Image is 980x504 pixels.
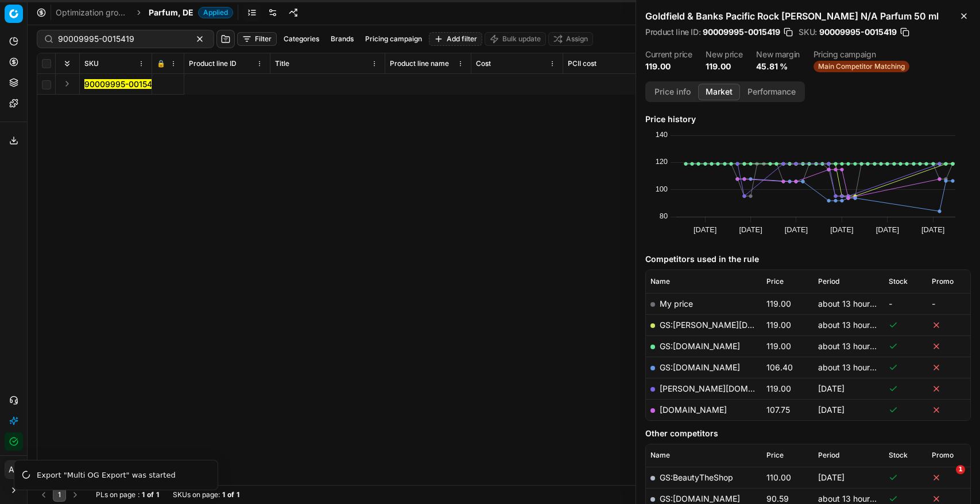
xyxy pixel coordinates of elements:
div: : [96,490,159,499]
a: GS:[DOMAIN_NAME] [660,362,740,372]
span: Promo [932,277,954,286]
button: Price info [647,84,698,100]
h5: Other competitors [645,428,971,439]
span: Parfum, DE [149,7,193,18]
button: Bulk update [485,32,546,46]
span: Name [650,277,670,286]
dd: 119.00 [645,61,692,72]
text: 80 [660,212,668,220]
span: SKU : [799,28,817,36]
span: about 13 hours ago [818,320,890,330]
h2: Goldfield & Banks Pacific Rock [PERSON_NAME] N/A Parfum 50 ml [645,9,971,23]
text: [DATE] [694,225,716,234]
button: AB [5,460,23,479]
span: Product line name [390,59,449,68]
span: 106.40 [766,362,793,372]
button: Expand all [60,57,74,71]
span: SKU [84,59,99,68]
text: [DATE] [785,225,808,234]
strong: of [227,490,234,499]
mark: 90009995-0015419 [84,79,161,89]
a: GS:BeautyTheShop [660,472,733,482]
span: AB [5,461,22,478]
span: Stock [889,277,908,286]
span: about 13 hours ago [818,362,890,372]
span: My price [660,299,693,308]
span: [DATE] [818,405,845,415]
dt: Pricing campaign [814,50,909,58]
span: 119.00 [766,384,791,393]
span: Name [650,451,670,460]
text: 140 [656,130,668,139]
span: 119.00 [766,299,791,308]
button: Go to next page [68,488,82,502]
span: [DATE] [818,472,845,482]
span: PCII cost [568,59,596,68]
a: GS:[DOMAIN_NAME] [660,341,740,351]
button: Pricing campaign [361,32,427,46]
span: Product line ID [189,59,237,68]
button: Market [698,84,740,100]
dt: New price [706,50,742,58]
button: Brands [326,32,358,46]
text: 100 [656,185,668,193]
nav: pagination [37,488,82,502]
button: 1 [53,488,66,502]
button: Assign [548,32,593,46]
input: Search by SKU or title [58,33,184,45]
a: Optimization groups [56,7,129,18]
h5: Competitors used in the rule [645,253,971,265]
span: 110.00 [766,472,791,482]
td: - [927,293,970,314]
text: [DATE] [739,225,762,234]
dt: Current price [645,50,692,58]
text: [DATE] [830,225,853,234]
span: Product line ID : [645,28,700,36]
span: 119.00 [766,320,791,330]
span: Price [766,451,784,460]
text: [DATE] [876,225,899,234]
span: 90009995-0015419 [819,26,897,38]
span: Cost [476,59,491,68]
td: - [884,293,927,314]
span: 90.59 [766,494,789,503]
strong: of [147,490,154,499]
span: about 13 hours ago [818,299,890,308]
span: Period [818,277,839,286]
span: 1 [956,465,965,474]
span: Parfum, DEApplied [149,7,233,18]
span: Applied [198,7,233,18]
dd: 119.00 [706,61,742,72]
a: [PERSON_NAME][DOMAIN_NAME] [660,384,793,393]
button: Go to previous page [37,488,51,502]
h5: Price history [645,114,971,125]
dt: New margin [756,50,800,58]
strong: 1 [142,490,145,499]
span: 119.00 [766,341,791,351]
span: Price [766,277,784,286]
button: Add filter [429,32,482,46]
span: Period [818,451,839,460]
dd: 45.81 % [756,61,800,72]
span: [DATE] [818,384,845,393]
button: 90009995-0015419 [84,79,161,90]
button: Expand [60,77,74,91]
span: 🔒 [157,59,165,68]
span: 107.75 [766,405,790,415]
strong: 1 [222,490,225,499]
a: [DOMAIN_NAME] [660,405,727,415]
text: 120 [656,157,668,166]
span: Stock [889,451,908,460]
strong: 1 [156,490,159,499]
span: Main Competitor Matching [814,61,909,72]
span: about 13 hours ago [818,341,890,351]
span: Promo [932,451,954,460]
button: Filter [237,32,277,46]
span: Title [275,59,289,68]
nav: breadcrumb [56,7,233,18]
button: Categories [279,32,324,46]
strong: 1 [237,490,239,499]
button: Performance [740,84,803,100]
text: [DATE] [921,225,944,234]
span: about 13 hours ago [818,494,890,503]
